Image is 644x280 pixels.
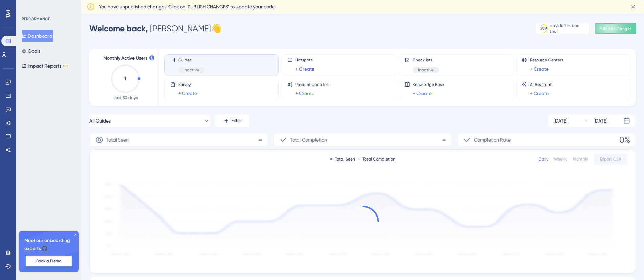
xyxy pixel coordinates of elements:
button: Export CSV [594,154,627,165]
span: Completion Rate [474,136,511,144]
div: Daily [539,156,548,162]
div: BETA [63,64,69,68]
text: 1 [124,75,126,82]
a: + Create [413,89,432,97]
span: Filter [231,117,242,125]
button: Publish Changes [595,23,636,34]
span: Monthly Active Users [103,54,147,62]
span: Inactive [184,67,199,73]
div: Total Seen [330,156,355,162]
span: Checklists [413,57,439,63]
span: Last 30 days [113,95,138,100]
span: - [258,134,262,145]
span: Knowledge Base [413,82,444,87]
span: Guides [178,57,205,63]
span: Total Completion [290,136,327,144]
button: All Guides [89,114,210,128]
a: + Create [530,89,549,97]
span: Export CSV [600,156,621,162]
span: Total Seen [106,136,129,144]
a: + Create [530,65,549,73]
span: 0% [619,134,630,145]
a: + Create [295,89,314,97]
span: Welcome back, [89,23,148,33]
span: Resource Centers [530,57,563,63]
span: - [442,134,446,145]
span: Inactive [418,67,434,73]
span: Book a Demo [36,258,61,264]
div: days left in free trial [550,23,587,34]
span: Surveys [178,82,197,87]
div: [DATE] [594,117,607,125]
a: + Create [295,65,314,73]
button: Book a Demo [26,256,72,266]
button: Filter [215,114,249,128]
div: Monthly [573,156,588,162]
div: PERFORMANCE [22,16,50,22]
span: Publish Changes [599,26,632,31]
button: Goals [22,45,40,57]
span: AI Assistant [530,82,552,87]
span: Product Updates [295,82,328,87]
span: All Guides [89,117,111,125]
button: Dashboard [22,30,53,42]
div: 299 [540,26,547,31]
div: Total Completion [358,156,395,162]
div: [PERSON_NAME] 👋 [89,23,221,34]
span: You have unpublished changes. Click on ‘PUBLISH CHANGES’ to update your code. [99,3,275,11]
span: Hotspots [295,57,314,63]
span: Meet our onboarding experts 🎧 [24,237,73,253]
a: + Create [178,89,197,97]
button: Impact ReportsBETA [22,60,69,72]
iframe: UserGuiding AI Assistant Launcher [616,253,636,274]
div: Weekly [554,156,567,162]
div: [DATE] [554,117,567,125]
